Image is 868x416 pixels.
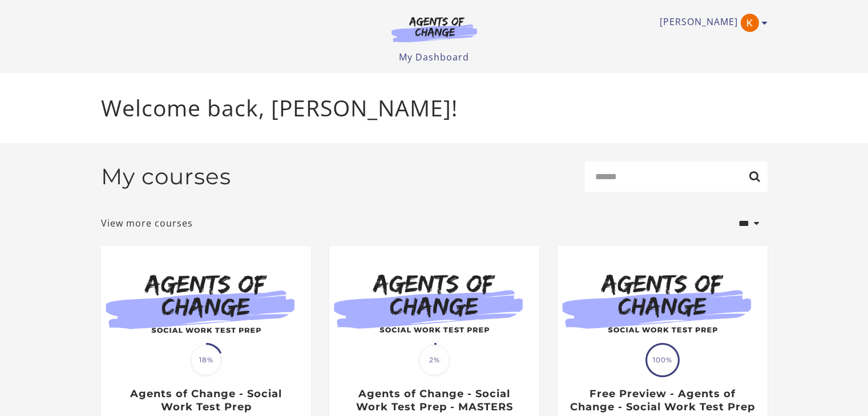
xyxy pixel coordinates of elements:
h3: Free Preview - Agents of Change - Social Work Test Prep [570,387,755,413]
img: Agents of Change Logo [380,16,489,42]
span: 2% [419,345,450,375]
h3: Agents of Change - Social Work Test Prep - MASTERS [341,387,527,413]
h3: Agents of Change - Social Work Test Prep [113,387,298,413]
span: 18% [191,345,221,375]
a: My Dashboard [399,51,469,63]
span: 100% [647,345,678,375]
a: Toggle menu [660,14,762,32]
p: Welcome back, [PERSON_NAME]! [101,91,768,125]
a: View more courses [101,216,193,230]
h2: My courses [101,163,231,190]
